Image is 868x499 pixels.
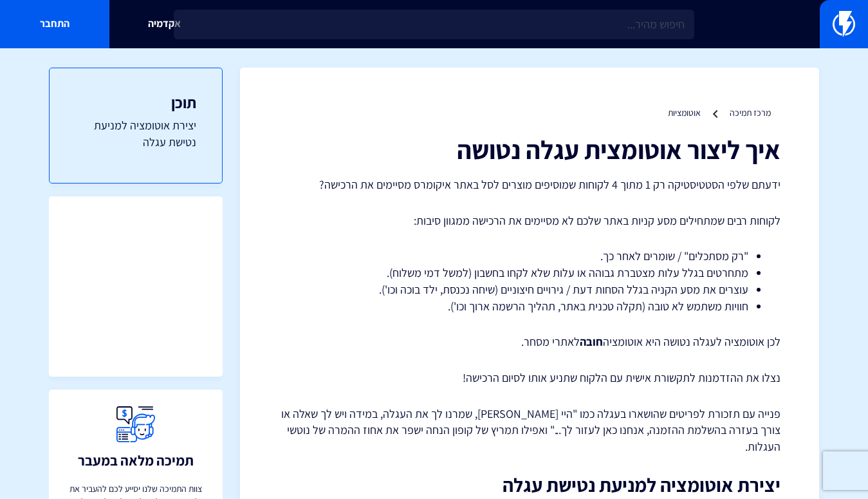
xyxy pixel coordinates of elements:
[279,370,780,386] p: נצלו את ההזדמנות לתקשורת אישית עם הלקוח שתניע אותו לסיום הרכישה!
[311,265,748,281] li: מתחרטים בגלל עלות מצטברת גבוהה או עלות שלא לקחו בחשבון (למשל דמי משלוח).
[75,94,196,111] h3: תוכן
[279,135,780,164] h1: איך ליצור אוטומצית עגלה נטושה
[311,281,748,298] li: עוצרים את מסע הקניה בגלל הסחות דעת / גירויים חיצוניים (שיחה נכנסת, ילד בוכה וכו').
[174,10,694,39] input: חיפוש מהיר...
[75,117,196,150] a: יצירת אוטומציה למניעת נטישת עגלה
[279,334,780,350] p: לכן אוטומציה לעגלה נטושה היא אוטומציה לאתרי מסחר.
[279,176,780,193] p: ידעתם שלפי הסטטיסטיקה רק 1 מתוך 4 לקוחות שמוסיפים מוצרים לסל באתר איקומרס מסיימים את הרכישה?
[668,107,701,118] a: אוטומציות
[279,475,780,496] h2: יצירת אוטומציה למניעת נטישת עגלה
[279,406,780,455] p: פנייה עם תזכורת לפריטים שהושארו בעגלה כמו "היי [PERSON_NAME], שמרנו לך את העגלה, במידה ויש לך שאל...
[78,453,194,468] h3: תמיכה מלאה במעבר
[279,212,780,229] p: לקוחות רבים שמתחילים מסע קניות באתר שלכם לא מסיימים את הרכישה ממגוון סיבות:
[580,334,603,349] strong: חובה
[311,248,748,265] li: "רק מסתכלים" / שומרים לאחר כך.
[311,298,748,315] li: חוויות משתמש לא טובה (תקלה טכנית באתר, תהליך הרשמה ארוך וכו').
[730,107,771,118] a: מרכז תמיכה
